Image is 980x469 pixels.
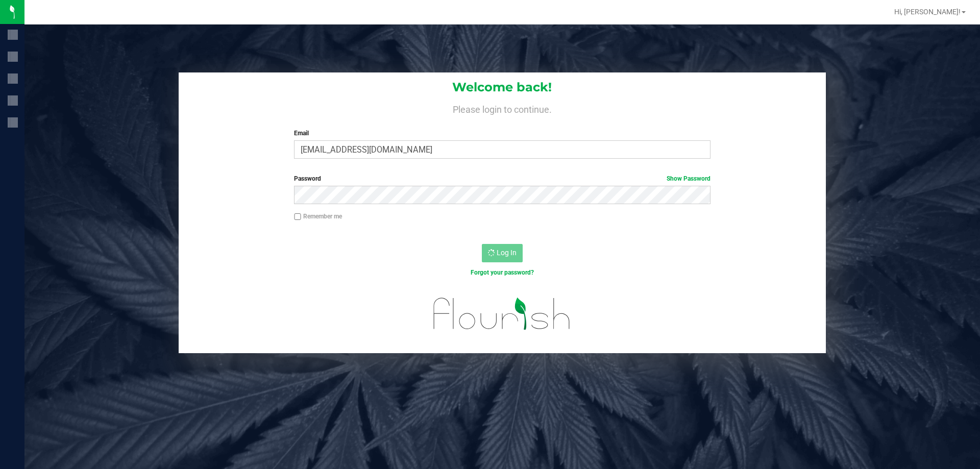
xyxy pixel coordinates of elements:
[482,244,523,262] button: Log In
[497,249,517,257] span: Log In
[294,212,342,221] label: Remember me
[421,288,583,340] img: flourish_logo.svg
[294,213,301,220] input: Remember me
[894,8,961,16] span: Hi, [PERSON_NAME]!
[471,269,534,276] a: Forgot your password?
[179,102,826,114] h4: Please login to continue.
[179,81,826,94] h1: Welcome back!
[294,175,321,182] span: Password
[667,175,710,182] a: Show Password
[294,129,710,138] label: Email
